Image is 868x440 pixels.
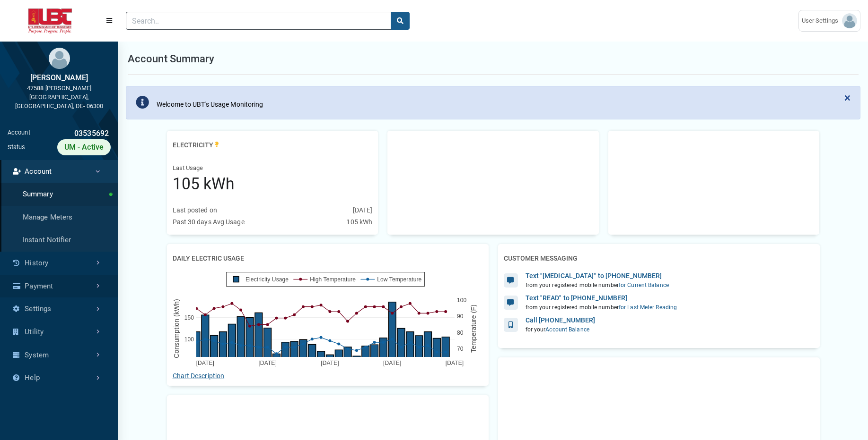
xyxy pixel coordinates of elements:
[126,12,391,30] input: Search
[30,128,111,139] div: 03535692
[157,100,263,110] div: Welcome to UBT's Usage Monitoring
[619,282,669,288] span: for current balance
[504,250,578,267] h2: Customer Messaging
[8,143,26,152] div: Status
[57,139,111,155] div: UM - Active
[173,136,220,154] h2: Electricity
[8,72,111,84] div: [PERSON_NAME]
[173,205,217,215] div: Last posted on
[391,12,410,30] button: search
[353,205,373,215] div: [DATE]
[526,325,596,334] div: for your
[835,86,860,109] button: Close
[802,16,842,25] span: User Settings
[526,303,677,312] div: from your registered mobile number
[526,281,669,289] div: from your registered mobile number
[173,163,373,173] div: Last Usage
[8,8,93,34] img: ALTSK Logo
[526,293,677,303] div: Text "READ" to [PHONE_NUMBER]
[346,217,372,227] div: 105 kWh
[173,172,373,196] div: 105 kWh
[545,326,589,333] span: Account Balance
[798,10,860,32] a: User Settings
[844,91,850,104] span: ×
[619,304,677,311] span: for last meter reading
[526,315,596,325] div: Call [PHONE_NUMBER]
[128,51,215,67] h1: Account Summary
[173,372,225,380] a: Chart Description
[173,217,245,227] div: Past 30 days Avg Usage
[100,12,118,29] button: Menu
[8,128,30,139] div: Account
[8,84,111,111] div: 47588 [PERSON_NAME][GEOGRAPHIC_DATA], [GEOGRAPHIC_DATA], DE- 06300
[173,250,244,267] h2: Daily Electric Usage
[526,271,669,281] div: Text "[MEDICAL_DATA]" to [PHONE_NUMBER]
